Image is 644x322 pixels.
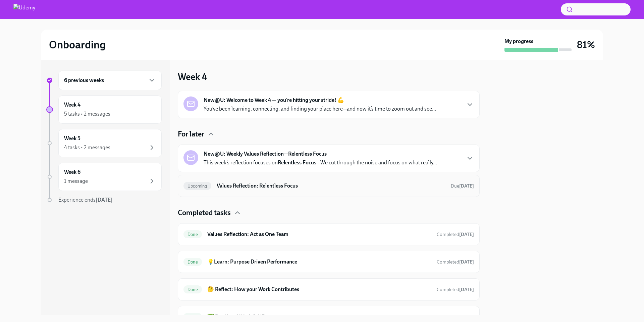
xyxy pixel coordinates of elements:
a: DoneValues Reflection: Act as One TeamCompleted[DATE] [183,229,474,240]
div: For later [178,129,480,139]
a: Week 54 tasks • 2 messages [46,129,162,157]
span: Done [183,287,202,292]
span: Experience ends [58,197,113,203]
h6: Week 5 [64,135,80,142]
span: Done [183,259,202,265]
h6: 6 previous weeks [64,77,104,84]
h2: Onboarding [49,38,106,51]
strong: [DATE] [96,197,113,203]
span: September 16th, 2025 13:26 [437,286,474,293]
h4: Completed tasks [178,208,231,218]
a: UpcomingValues Reflection: Relentless FocusDue[DATE] [183,180,474,191]
strong: My progress [504,38,533,45]
h6: Week 6 [64,168,80,176]
strong: [DATE] [459,287,474,292]
strong: [DATE] [459,232,474,237]
h4: For later [178,129,204,139]
div: 6 previous weeks [58,71,162,90]
a: Done💡Learn: Purpose Driven PerformanceCompleted[DATE] [183,256,474,267]
span: September 16th, 2025 13:15 [437,231,474,238]
span: Completed [437,232,474,237]
img: Udemy [13,4,35,15]
span: Completed [437,259,474,265]
span: September 22nd, 2025 11:00 [451,183,474,189]
h6: Week 4 [64,101,80,109]
h6: 💡Learn: Purpose Driven Performance [207,258,431,266]
div: 5 tasks • 2 messages [64,110,110,118]
strong: [DATE] [459,259,474,265]
span: September 16th, 2025 13:24 [437,259,474,265]
span: Due [451,183,474,189]
a: Week 45 tasks • 2 messages [46,95,162,124]
h6: Values Reflection: Relentless Focus [217,182,445,190]
div: 4 tasks • 2 messages [64,144,110,151]
h6: 🤔 Reflect: How your Work Contributes [207,286,431,293]
strong: New@U: Weekly Values Reflection—Relentless Focus [204,150,327,158]
a: Week 61 message [46,163,162,191]
p: You’ve been learning, connecting, and finding your place here—and now it’s time to zoom out and s... [204,105,436,113]
div: Completed tasks [178,208,480,218]
h3: 81% [577,39,595,51]
a: Done🤔 Reflect: How your Work ContributesCompleted[DATE] [183,284,474,295]
span: Upcoming [183,184,211,189]
p: This week’s reflection focuses on —We cut through the noise and focus on what really... [204,159,437,166]
span: Done [183,315,202,320]
span: Done [183,232,202,237]
strong: Relentless Focus [278,159,316,166]
strong: New@U: Welcome to Week 4 — you’re hitting your stride! 💪 [204,96,344,104]
div: 1 message [64,177,88,185]
h6: Values Reflection: Act as One Team [207,231,431,238]
h3: Week 4 [178,71,207,83]
strong: [DATE] [459,183,474,189]
span: Completed [437,287,474,292]
h6: ✅ Do: How I Work & UProps [207,313,474,321]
